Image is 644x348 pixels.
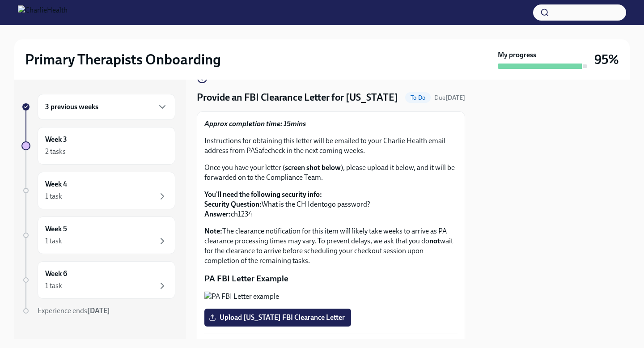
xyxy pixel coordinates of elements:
p: PA FBI Letter Example [204,273,458,284]
span: Experience ends [38,306,110,315]
h4: Provide an FBI Clearance Letter for [US_STATE] [197,91,398,104]
h6: Week 3 [45,135,67,144]
label: Upload [US_STATE] FBI Clearance Letter [204,309,351,327]
p: Instructions for obtaining this letter will be emailed to your Charlie Health email address from ... [204,136,458,156]
strong: My progress [498,50,536,60]
div: 1 task [45,191,62,201]
div: 1 task [45,281,62,291]
h2: Primary Therapists Onboarding [25,51,221,68]
a: Week 61 task [21,261,175,299]
h6: 3 previous weeks [45,102,98,112]
span: To Do [405,94,431,101]
p: Once you have your letter ( ), please upload it below, and it will be forwarded on to the Complia... [204,163,458,182]
h6: Week 5 [45,224,67,234]
h3: 95% [594,51,619,68]
span: Due [434,94,465,102]
span: Upload [US_STATE] FBI Clearance Letter [211,313,345,322]
div: 2 tasks [45,147,66,157]
p: What is the CH Identogo password? ch1234 [204,190,458,219]
a: Week 51 task [21,216,175,254]
div: 3 previous weeks [38,94,175,120]
div: 1 task [45,236,62,246]
strong: [DATE] [87,306,110,315]
a: Week 41 task [21,172,175,209]
a: Week 32 tasks [21,127,175,165]
strong: not [429,237,440,245]
strong: screen shot below [285,163,341,172]
strong: Answer: [204,210,231,218]
strong: You'll need the following security info: [204,190,322,199]
strong: Note: [204,227,222,235]
span: August 28th, 2025 08:00 [434,93,465,102]
h6: Week 4 [45,179,67,189]
p: The clearance notification for this item will likely take weeks to arrive as PA clearance process... [204,226,458,266]
img: CharlieHealth [18,5,68,20]
strong: Approx completion time: 15mins [204,119,306,128]
button: Zoom image [204,292,458,301]
h6: Week 6 [45,269,67,279]
strong: Security Question: [204,200,262,208]
strong: [DATE] [445,94,465,102]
